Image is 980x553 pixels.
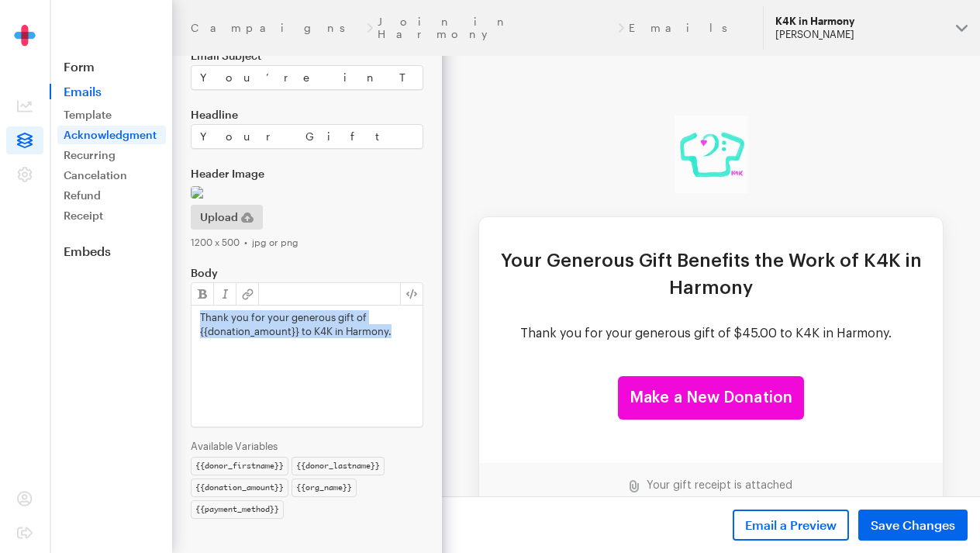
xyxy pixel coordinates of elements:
[191,457,288,475] div: {{donor_firstname}}
[176,333,362,376] a: Make a New Donation
[733,510,849,541] button: Email a Preview
[378,16,612,40] a: Join in Harmony
[57,105,166,124] a: Template
[191,109,423,121] label: Headline
[745,516,837,534] span: Email a Preview
[57,166,166,185] a: Cancelation
[858,510,968,541] button: Save Changes
[191,440,423,452] div: Available Variables
[37,204,501,282] td: Your Generous Gift Benefits the Work of K4K in Harmony
[775,28,944,41] div: [PERSON_NAME]
[400,283,423,305] button: View HTML
[292,457,385,475] div: {{donor_lastname}}
[292,479,357,497] div: {{org_name}}
[192,283,214,305] button: Strong (Cmd + B)
[57,186,166,205] a: Refund
[57,206,166,225] a: Receipt
[191,205,263,230] button: Upload
[191,267,423,279] label: Body
[57,126,166,144] a: Acknowledgment
[191,50,423,62] label: Email Subject
[78,282,460,299] td: Thank you for your generous gift of $45.00 to K4K in Harmony.
[57,146,166,164] a: Recurring
[191,479,288,497] div: {{donation_amount}}
[233,72,306,150] img: k4k_in_harmony.jpg
[191,22,362,34] a: Campaigns
[50,59,172,74] a: Form
[191,168,423,180] label: Header Image
[200,208,238,226] span: Upload
[775,15,944,28] div: K4K in Harmony
[236,283,259,305] button: Link
[50,84,172,99] span: Emails
[200,310,414,338] p: Thank you for your generous gift of {{donation_amount}} to K4K in Harmony.
[871,516,955,534] span: Save Changes
[191,500,284,519] div: {{payment_method}}
[50,244,172,259] a: Embeds
[191,236,423,248] div: 1200 x 500 • jpg or png
[197,436,350,449] td: Your gift receipt is attached
[191,186,423,199] img: 2d755c36-1195-4b7d-ad78-04ffae842fb4
[763,6,980,50] button: K4K in Harmony [PERSON_NAME]
[214,283,236,305] button: Emphasis (Cmd + I)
